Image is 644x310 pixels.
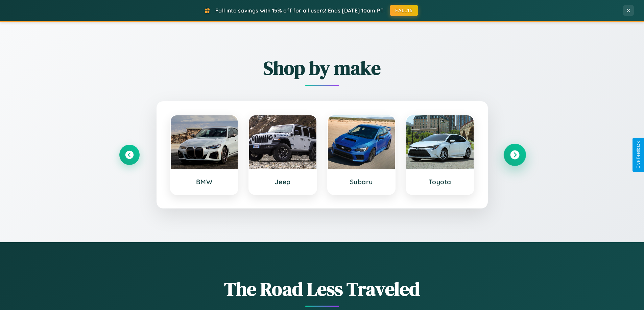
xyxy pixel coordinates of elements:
[636,141,641,169] div: Give Feedback
[413,178,467,186] h3: Toyota
[335,178,388,186] h3: Subaru
[119,55,525,81] h2: Shop by make
[119,276,525,302] h1: The Road Less Traveled
[390,5,418,16] button: FALL15
[256,178,310,186] h3: Jeep
[215,7,385,14] span: Fall into savings with 15% off for all users! Ends [DATE] 10am PT.
[177,178,231,186] h3: BMW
